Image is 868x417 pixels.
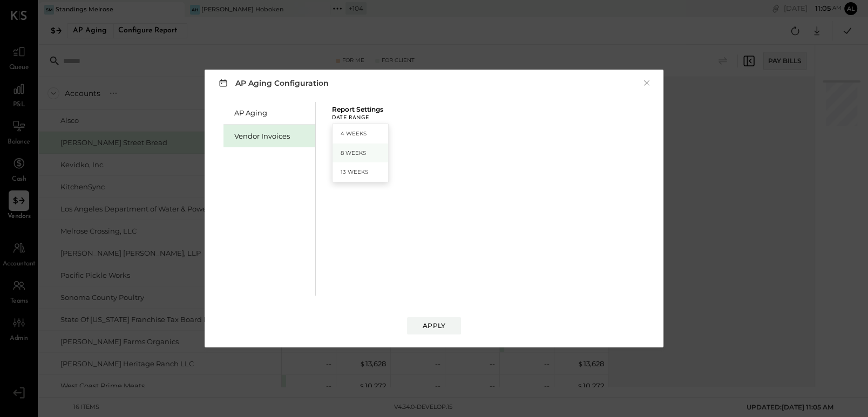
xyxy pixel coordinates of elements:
div: AP Aging [234,108,310,118]
span: 4 Weeks [341,130,367,137]
button: Apply [407,317,461,334]
span: 13 Weeks [341,168,368,175]
div: Date Range [332,115,389,121]
h3: AP Aging Configuration [216,76,329,90]
div: Apply [423,321,445,330]
div: Vendor Invoices [234,131,310,141]
div: Report Settings [332,106,389,113]
button: × [642,78,652,88]
span: 8 Weeks [341,149,366,156]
